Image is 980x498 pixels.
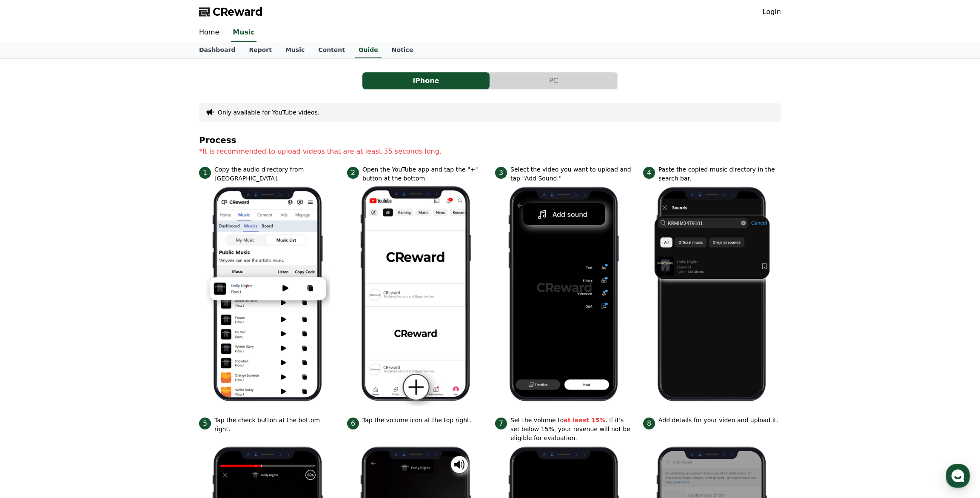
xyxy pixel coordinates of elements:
a: Home [192,24,226,42]
a: CReward [199,5,263,19]
p: Open the YouTube app and tap the "+" button at the bottom. [362,165,485,183]
p: Add details for your video and upload it. [658,416,778,425]
p: *It is recommended to upload videos that are at least 35 seconds long. [199,146,781,157]
span: Messages [71,283,96,290]
a: Notice [385,42,420,58]
a: Home [3,270,56,291]
span: 1 [199,167,211,179]
a: Guide [355,42,382,58]
a: Messages [56,270,110,291]
h4: Process [199,135,781,145]
p: Copy the audio directory from [GEOGRAPHIC_DATA]. [214,165,337,183]
button: Only available for YouTube videos. [218,108,319,117]
img: 2.png [354,183,478,406]
a: Settings [110,270,163,291]
span: 4 [643,167,655,179]
button: iPhone [362,72,490,89]
span: 5 [199,418,211,429]
p: Paste the copied music directory in the search bar. [658,165,781,183]
a: iPhone [362,72,490,89]
a: Music [231,24,256,42]
span: Home [22,283,37,289]
p: Select the video you want to upload and tap "Add Sound." [510,165,633,183]
span: 8 [643,418,655,429]
a: Content [311,42,352,58]
a: Music [279,42,311,58]
img: 3.png [502,183,626,406]
a: Login [763,7,781,17]
strong: at least 15% [564,417,605,424]
img: 1.png [206,183,330,406]
img: 4.png [650,183,774,406]
a: Dashboard [192,42,242,58]
button: PC [490,72,617,89]
p: Tap the volume icon at the top right. [362,416,471,425]
span: 7 [495,418,507,429]
span: 2 [347,167,359,179]
p: Set the volume to . If it's set below 15%, your revenue will not be eligible for evaluation. [510,416,633,443]
span: 6 [347,418,359,429]
a: Report [242,42,279,58]
p: Tap the check button at the bottom right. [214,416,337,434]
span: Settings [126,283,147,289]
span: CReward [213,5,263,19]
span: 3 [495,167,507,179]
